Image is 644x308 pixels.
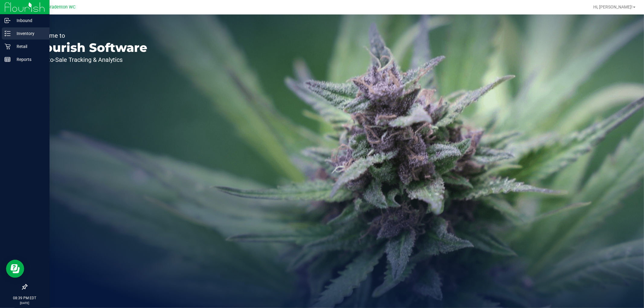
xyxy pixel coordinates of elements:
p: Inventory [11,30,47,37]
p: Seed-to-Sale Tracking & Analytics [33,57,147,63]
p: [DATE] [3,301,47,305]
p: 08:39 PM EDT [3,295,47,301]
inline-svg: Reports [5,56,11,62]
p: Flourish Software [33,42,147,54]
inline-svg: Inventory [5,30,11,37]
iframe: Resource center [6,260,24,278]
p: Welcome to [33,33,147,39]
inline-svg: Retail [5,43,11,49]
p: Inbound [11,17,47,24]
inline-svg: Inbound [5,17,11,24]
p: Retail [11,43,47,50]
span: Hi, [PERSON_NAME]! [593,5,633,9]
p: Reports [11,56,47,63]
span: Bradenton WC [48,5,76,10]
